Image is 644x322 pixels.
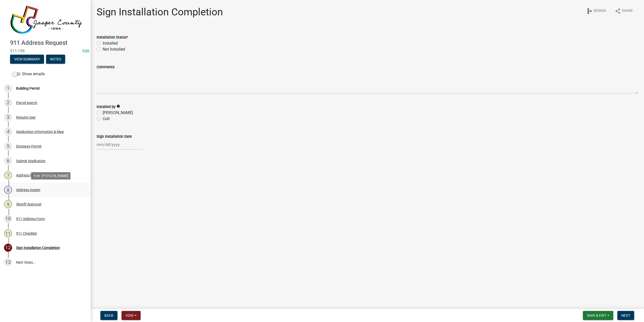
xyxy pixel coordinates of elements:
a: Edit [83,49,89,53]
div: 8 [4,186,12,194]
button: Save & Exit [583,311,613,320]
button: schemaDesign [582,6,610,16]
img: Jasper County, Iowa [10,5,83,34]
div: Submit Application [16,159,46,163]
button: View Summary [10,55,44,64]
h4: 911 Address Request [10,39,87,47]
i: share [615,8,621,14]
button: Notes [46,55,65,64]
span: Save & Exit [587,313,606,317]
div: 13 [4,258,12,266]
label: Installed [103,40,118,46]
div: Role: [PERSON_NAME] [31,172,70,180]
span: 911-198 [10,49,80,53]
label: Show emails [12,71,45,77]
span: Design [593,8,606,14]
div: 5 [4,142,12,150]
div: Require User [16,116,36,119]
div: 12 [4,244,12,252]
div: 6 [4,157,12,165]
div: 10 [4,215,12,223]
div: Sheriff Approval [16,202,41,206]
div: 4 [4,128,12,136]
label: Installed by [97,105,115,109]
div: 911 Checklist [16,232,37,235]
input: mm/dd/yyyy [97,139,143,150]
label: Colt [103,116,110,122]
button: shareShare [611,6,637,16]
div: Building Permit [16,87,40,90]
button: Back [100,311,117,320]
div: Address Assign [16,188,40,192]
label: Comments [97,65,114,69]
span: Void [126,313,134,317]
label: Installation Status [97,36,128,39]
span: Back [104,313,113,317]
div: Application Information & Map [16,130,64,133]
div: Driveway Permit [16,145,42,148]
i: schema [586,8,592,14]
span: Next [621,313,630,317]
wm-modal-confirm: Notes [46,57,65,61]
div: 9 [4,200,12,208]
wm-modal-confirm: Edit Application Number [83,49,89,53]
i: info [116,104,120,108]
wm-modal-confirm: Summary [10,57,44,61]
h1: Sign Installation Completion [97,6,223,18]
div: Sign Installation Completion [16,246,60,249]
label: Sign Installation Date [97,135,132,138]
button: Void [122,311,141,320]
label: Not Installed [103,46,125,52]
div: Parcel search [16,101,37,104]
span: Share [622,8,633,14]
div: 7 [4,171,12,179]
div: 2 [4,99,12,107]
button: Next [617,311,634,320]
div: 3 [4,113,12,121]
div: 11 [4,229,12,237]
div: 911 Address Form [16,217,45,221]
div: Address Request Review [16,173,54,177]
label: [PERSON_NAME] [103,110,133,116]
div: 1 [4,84,12,92]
